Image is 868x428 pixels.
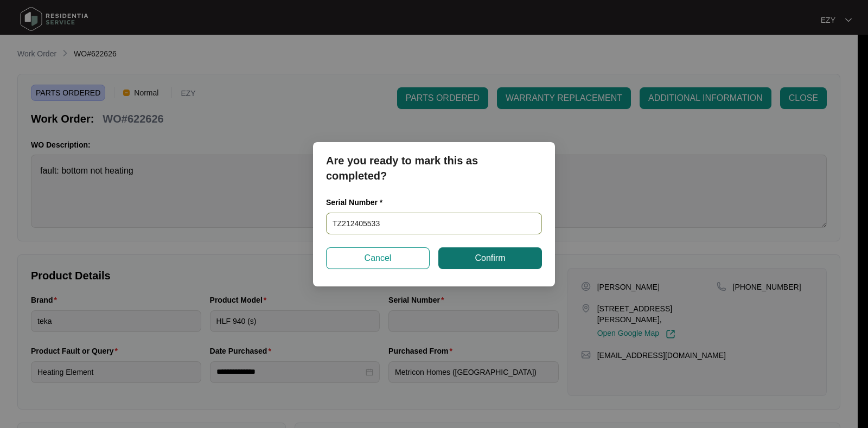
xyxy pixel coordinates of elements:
p: Are you ready to mark this as [326,153,542,168]
span: Cancel [365,252,392,265]
button: Cancel [326,247,430,269]
span: Confirm [475,252,505,265]
button: Confirm [438,247,542,269]
p: completed? [326,168,542,183]
label: Serial Number * [326,197,391,208]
